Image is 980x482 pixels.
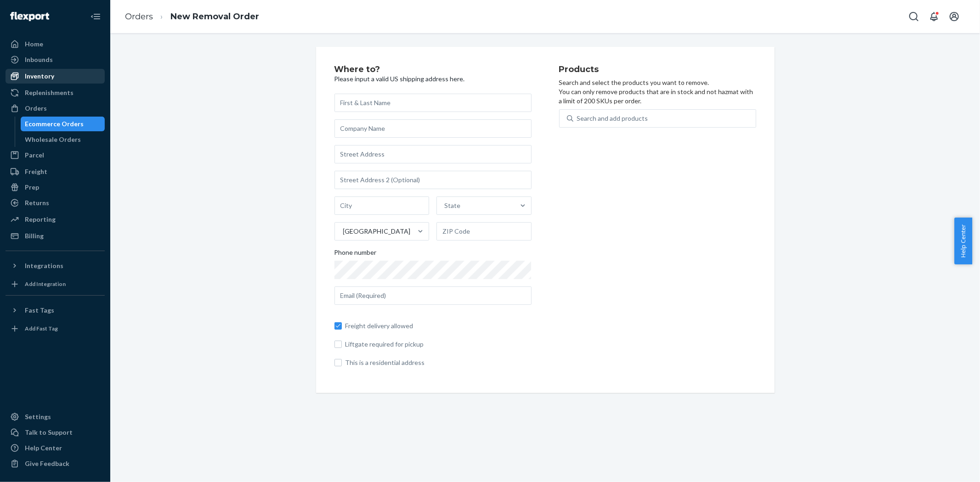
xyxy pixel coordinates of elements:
[25,231,44,241] div: Billing
[346,358,532,367] span: This is a residential address
[25,39,43,49] div: Home
[334,248,377,261] span: Phone number
[6,212,105,227] a: Reporting
[25,135,81,144] div: Wholesale Orders
[25,119,84,129] div: Ecommerce Orders
[25,151,44,160] div: Parcel
[346,340,532,349] span: Liftgate required for pickup
[25,215,56,224] div: Reporting
[6,277,105,291] a: Add Integration
[6,180,105,195] a: Prep
[334,74,532,84] p: Please input a valid US shipping address here.
[25,183,39,192] div: Prep
[954,218,972,264] button: Help Center
[6,456,105,471] button: Give Feedback
[6,258,105,273] button: Integrations
[945,7,963,26] button: Open account menu
[25,167,47,176] div: Freight
[334,196,430,215] input: City
[6,85,105,100] a: Replenishments
[6,52,105,67] a: Inbounds
[346,321,532,331] span: Freight delivery allowed
[334,359,342,366] input: This is a residential address
[6,409,105,424] a: Settings
[170,11,259,22] a: New Removal Order
[559,65,756,74] h2: Products
[86,7,105,26] button: Close Navigation
[343,227,411,236] div: [GEOGRAPHIC_DATA]
[25,412,51,421] div: Settings
[905,7,923,26] button: Open Search Box
[21,132,105,147] a: Wholesale Orders
[6,303,105,318] button: Fast Tags
[6,196,105,210] a: Returns
[25,443,62,453] div: Help Center
[10,12,49,21] img: Flexport logo
[6,101,105,116] a: Orders
[125,11,153,22] a: Orders
[25,88,74,97] div: Replenishments
[25,198,49,207] div: Returns
[925,7,943,26] button: Open notifications
[334,94,532,112] input: First & Last Name
[334,341,342,348] input: Liftgate required for pickup
[25,55,53,64] div: Inbounds
[6,148,105,163] a: Parcel
[6,425,105,440] a: Talk to Support
[334,119,532,138] input: Company Name
[25,428,73,437] div: Talk to Support
[436,222,532,241] input: ZIP Code
[25,280,66,288] div: Add Integration
[334,171,532,189] input: Street Address 2 (Optional)
[6,69,105,84] a: Inventory
[6,321,105,336] a: Add Fast Tag
[334,145,532,163] input: Street Address
[559,78,756,106] p: Search and select the products you want to remove. You can only remove products that are in stock...
[25,261,63,270] div: Integrations
[6,229,105,243] a: Billing
[334,286,532,305] input: Email (Required)
[25,72,54,81] div: Inventory
[25,459,69,468] div: Give Feedback
[342,227,343,236] input: [GEOGRAPHIC_DATA]
[444,201,460,210] div: State
[334,322,342,330] input: Freight delivery allowed
[577,114,648,123] div: Search and add products
[6,441,105,455] a: Help Center
[334,65,532,74] h2: Where to?
[25,325,58,332] div: Add Fast Tag
[25,306,54,315] div: Fast Tags
[25,104,47,113] div: Orders
[118,3,266,30] ol: breadcrumbs
[21,117,105,131] a: Ecommerce Orders
[6,37,105,51] a: Home
[6,164,105,179] a: Freight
